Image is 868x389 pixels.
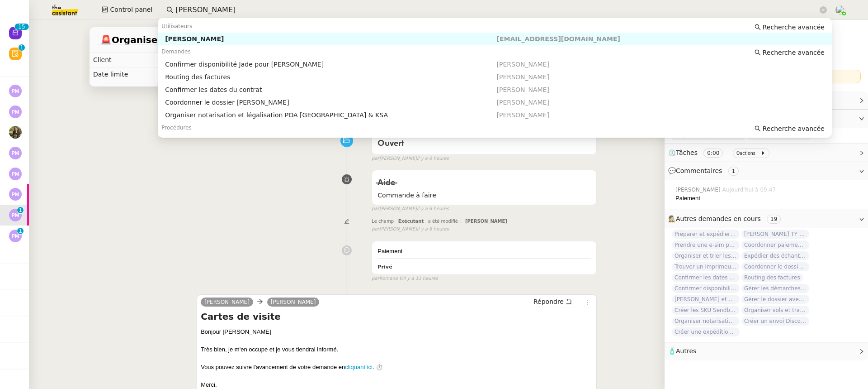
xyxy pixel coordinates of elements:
span: Créer les SKU Sendbacks [672,306,740,315]
img: svg [9,230,22,242]
div: Très bien, je m'en occupe et je vous tiendrai informé. [201,345,593,354]
span: ⏲️ [668,149,773,156]
span: il y a 6 heures [417,155,449,163]
span: il y a 6 heures [417,205,449,213]
span: Exécutant [398,219,424,224]
nz-badge-sup: 1 [19,44,25,51]
span: Confirmer les dates du contrat [672,273,740,282]
nz-tag: 1 [728,167,739,176]
span: par [372,275,379,283]
div: ⏲️Tâches 0:00 0actions [665,144,868,162]
span: Organiser et trier les documents sur Google Drive [672,251,740,260]
span: 💬 [668,167,742,174]
div: Paiement [377,247,591,256]
span: par [372,155,379,163]
nz-tag: 0:00 [703,149,723,158]
span: Commande à faire [377,190,591,201]
nz-badge-sup: 1 [17,228,24,234]
div: 💬Commentaires 1 [665,162,868,180]
small: [PERSON_NAME] [372,226,448,233]
span: Préparer et expédier une carte de remerciement [672,230,740,239]
span: Coordonner paiement facture Romain [741,240,809,250]
img: 59e8fd3f-8fb3-40bf-a0b4-07a768509d6a [9,126,22,139]
span: Gérer les démarches administratives pour le contrat d'[PERSON_NAME] [741,284,809,293]
button: Control panel [96,4,158,16]
span: 🚨 [100,34,112,45]
span: [PERSON_NAME] [497,99,549,106]
h4: Cartes de visite [201,310,593,323]
span: Le champ [372,219,394,224]
span: Recherche avancée [763,23,825,32]
span: Commentaires [676,167,722,174]
small: [PERSON_NAME] [372,205,448,213]
span: Confirmer disponibilité Jade pour [PERSON_NAME] [672,284,740,293]
span: Tâches [676,149,698,156]
a: [PERSON_NAME] [201,298,253,306]
small: Romane V. [372,275,438,283]
span: Aujourd’hui à 09:47 [722,186,778,194]
img: svg [9,188,22,201]
span: 🕵️ [668,215,784,222]
span: [EMAIL_ADDRESS][DOMAIN_NAME] [497,35,620,43]
span: Expédier des échantillons à [PERSON_NAME] [741,251,809,260]
span: Routing des factures [741,273,803,282]
span: [PERSON_NAME] [497,61,549,68]
span: Aide [377,179,395,187]
span: Répondre [533,297,564,306]
span: Prendre une e-sim pour Ana [672,240,740,250]
nz-tag: 19 [767,215,781,224]
span: 0 [736,150,740,156]
span: Créer une expédition Discovery Set [672,327,740,336]
span: Procédures [161,125,192,131]
span: Organiser l'impression des cartes de visite [100,35,288,44]
span: Utilisateurs [161,23,192,29]
span: [PERSON_NAME] [497,111,549,119]
button: Répondre [530,297,575,307]
div: Confirmer disponibilité Jade pour [PERSON_NAME] [165,60,496,68]
span: Coordonner le dossier [PERSON_NAME] [741,262,809,271]
small: [PERSON_NAME] [372,155,448,163]
b: Privé [377,264,392,270]
small: actions [740,151,755,156]
img: svg [9,147,22,159]
a: cliquant ici [345,364,373,370]
span: [PERSON_NAME] [675,186,722,194]
div: Routing des factures [165,73,496,81]
td: Client [90,53,155,67]
span: [PERSON_NAME] [465,219,507,224]
img: users%2FyQfMwtYgTqhRP2YHWHmG2s2LYaD3%2Favatar%2Fprofile-pic.png [835,5,845,15]
span: [PERSON_NAME] TY notes [741,230,809,239]
span: Organiser vols et transport cartons [GEOGRAPHIC_DATA] [741,306,809,315]
p: 1 [20,44,24,53]
span: Créer un envoi Discovery Set à Aromi [741,317,809,326]
a: [PERSON_NAME] [267,298,320,306]
td: Date limite [90,67,155,82]
span: [PERSON_NAME] [497,86,549,93]
p: 1 [19,228,22,236]
div: Paiement [675,194,861,203]
span: Autres demandes en cours [676,215,761,222]
p: 1 [18,24,22,32]
span: il y a 6 heures [417,226,449,233]
img: svg [9,209,22,221]
img: svg [9,168,22,180]
input: Rechercher [175,4,818,16]
div: Vous pouvez suivre l'avancement de votre demande en . ⏱️ [201,363,593,372]
span: 🧴 [668,347,696,355]
p: 1 [19,207,22,215]
img: svg [9,106,22,118]
div: Confirmer les dates du contrat [165,86,496,94]
span: Recherche avancée [763,124,825,133]
span: a été modifié : [428,219,461,224]
span: Autres [676,347,696,355]
span: Ouvert [377,139,404,148]
img: svg [9,85,22,97]
span: par [372,226,379,233]
p: 5 [22,24,25,32]
div: [PERSON_NAME] [165,35,496,43]
span: par [372,205,379,213]
div: Coordonner le dossier [PERSON_NAME] [165,98,496,106]
span: Trouver un imprimeur parisien (TRES URGENT) [672,262,740,271]
span: [PERSON_NAME] et analyser les candidatures LinkedIn [672,295,740,304]
div: 🧴Autres [665,342,868,360]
